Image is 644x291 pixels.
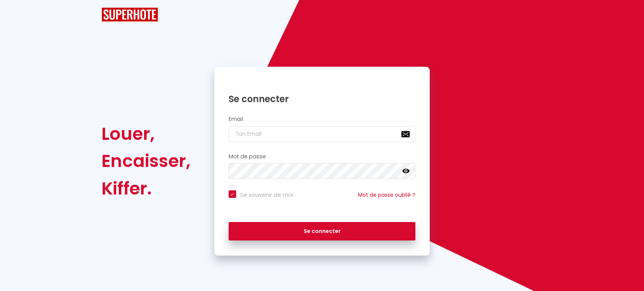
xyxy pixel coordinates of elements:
img: SuperHote logo [101,8,158,21]
h1: Se connecter [229,93,416,105]
div: Kiffer. [101,175,191,202]
a: Mot de passe oublié ? [358,191,415,199]
div: Louer, [101,120,191,147]
h2: Email [229,116,416,123]
h2: Mot de passe [229,153,416,160]
button: Se connecter [229,222,416,241]
input: Ton Email [229,126,416,142]
div: Encaisser, [101,147,191,175]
